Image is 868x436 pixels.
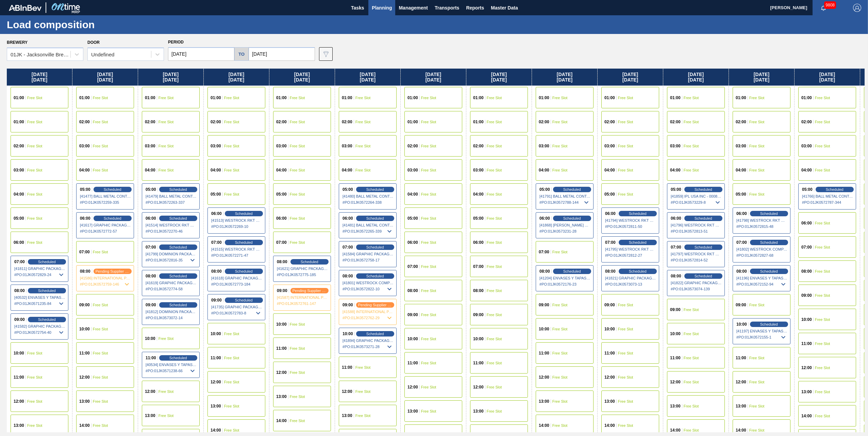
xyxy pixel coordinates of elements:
span: 06:00 [211,212,222,216]
span: Scheduled [695,187,712,192]
span: Free Slot [749,192,765,196]
span: Scheduled [695,245,712,249]
span: 03:00 [670,144,681,148]
span: Scheduled [629,269,647,273]
span: # PO : 01JK0572772-57 [80,227,131,235]
img: Logout [853,4,861,12]
span: 08:00 [80,269,90,273]
span: Free Slot [290,144,305,148]
div: Undefined [91,52,114,57]
span: Free Slot [224,192,239,196]
span: Free Slot [290,216,305,220]
div: [DATE] [DATE] [795,69,860,86]
span: 08:00 [671,274,681,278]
span: 06:00 [801,221,812,225]
span: 03:00 [342,144,352,148]
span: Free Slot [93,168,108,172]
span: # PO : 01JK0572759-146 [80,280,131,288]
span: Free Slot [487,96,502,100]
span: Free Slot [421,120,436,124]
span: Free Slot [158,144,174,148]
span: # PO : 01JK0572775-185 [277,271,328,279]
span: [41794] WESTROCK RKT COMPANY CORRUGATE - 0008365594 [605,218,656,222]
span: # PO : 01JK0572788-144 [539,198,590,206]
span: # PO : 01JK0572152-94 [736,280,787,288]
span: Free Slot [552,144,568,148]
span: [41766] BALL METAL CONTAINER GROUP - 0008221649 [802,194,853,198]
span: [41802] WESTROCK COMPANY - FOLDING CAR - 0008219776 [736,247,787,251]
span: 01:00 [473,96,484,100]
span: [41204] ENVASES Y TAPAS MODELO S A DE - 0008257397 [539,276,590,280]
h5: to [238,52,245,57]
span: 01:00 [211,96,221,100]
span: [41821] GRAPHIC PACKAGING INTERNATIONA - 0008221069 [605,276,656,280]
span: Free Slot [487,240,502,244]
label: Door [87,40,100,45]
span: # PO : 01JK0572774-58 [146,285,197,293]
span: Free Slot [421,144,436,148]
span: Planning [372,4,392,12]
span: [41586] INTERNATIONAL PAPER COMPANY - 0008221645 [80,276,131,280]
div: [DATE] [DATE] [138,69,203,86]
span: 03:00 [604,144,615,148]
span: # PO : 01JK0572829-24 [14,271,65,279]
span: 03:00 [276,144,287,148]
div: [DATE] [DATE] [466,69,532,86]
div: [DATE] [DATE] [7,69,72,86]
span: Scheduled [563,216,581,220]
span: [41514] WESTROCK RKT COMPANY CORRUGATE - 0008365594 [146,223,197,227]
span: 08:00 [539,269,550,273]
span: Free Slot [355,96,371,100]
div: [DATE] [DATE] [532,69,597,86]
span: Free Slot [421,192,436,196]
span: Scheduled [629,240,647,244]
span: 08:00 [146,274,156,278]
span: 05:00 [343,187,353,192]
span: Free Slot [27,240,43,244]
span: 04:00 [276,168,287,172]
span: 01:00 [145,96,155,100]
span: [41481] BALL METAL CONTAINER GROUP - 0008221649 [343,223,394,227]
span: Free Slot [27,96,43,100]
span: 02:00 [211,120,221,124]
span: 02:00 [539,120,549,124]
span: 07:00 [539,250,549,254]
span: [41479] BALL METAL CONTAINER GROUP - 0008221649 [146,194,197,198]
span: Free Slot [93,120,108,124]
span: # PO : 01JK0573231-28 [539,227,590,235]
span: Free Slot [552,96,568,100]
span: 08:00 [211,269,222,273]
span: 02:00 [473,144,484,148]
span: # PO : 01JK0572814-52 [671,256,722,264]
span: 02:00 [736,120,746,124]
span: 08:00 [736,269,747,273]
span: Free Slot [158,120,174,124]
span: # PO : 01JK0572827-68 [736,251,787,259]
span: 9808 [824,1,836,9]
span: [41811] GRAPHIC PACKAGING INTERNATIONA - 0008221069 [14,267,65,271]
span: 01:00 [801,96,812,100]
span: Scheduled [169,216,187,220]
span: Free Slot [421,240,436,244]
span: 05:00 [276,192,287,196]
span: Period [168,40,184,44]
span: 07:00 [671,245,681,249]
span: Scheduled [169,274,187,278]
span: 04:00 [407,192,418,196]
span: 05:00 [146,187,156,192]
span: 05:00 [14,216,24,220]
span: # PO : 01JK0572811-50 [605,222,656,231]
span: 01:00 [79,96,90,100]
span: 02:00 [79,120,90,124]
span: # PO : 01JK0572758-17 [343,256,394,264]
span: 02:00 [145,120,155,124]
span: 01:00 [407,96,418,100]
span: Free Slot [618,120,633,124]
span: [41799] DOMINION PACKAGING, INC. - 0008325026 [146,252,197,256]
span: 08:00 [277,260,287,264]
span: 06:00 [14,240,24,244]
span: 01:00 [473,120,484,124]
span: Free Slot [487,265,502,269]
span: Free Slot [27,168,43,172]
span: 04:00 [736,168,746,172]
